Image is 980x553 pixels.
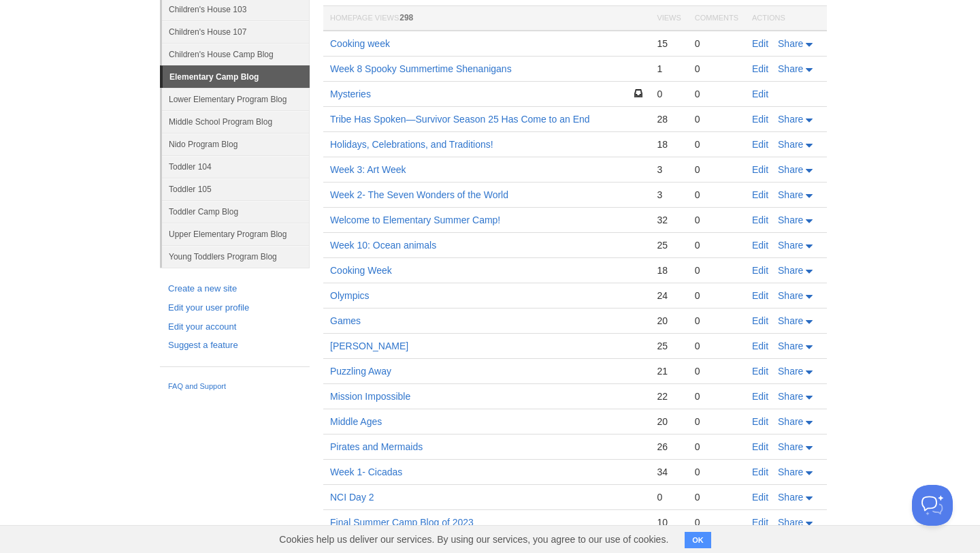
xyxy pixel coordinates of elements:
[695,415,738,428] div: 0
[657,163,681,176] div: 3
[330,139,493,150] a: Holidays, Celebrations, and Traditions!
[695,189,738,201] div: 0
[695,315,738,327] div: 0
[778,441,803,452] span: Share
[657,415,681,428] div: 20
[778,164,803,175] span: Share
[330,366,391,377] a: Puzzling Away
[752,416,768,427] a: Edit
[752,366,768,377] a: Edit
[752,492,768,503] a: Edit
[162,110,310,133] a: Middle School Program Blog
[330,492,374,503] a: NCI Day 2
[657,315,681,327] div: 20
[752,315,768,326] a: Edit
[695,63,738,75] div: 0
[657,491,681,503] div: 0
[168,338,301,353] a: Suggest a feature
[695,264,738,276] div: 0
[168,301,301,315] a: Edit your user profile
[162,20,310,43] a: Children's House 107
[657,37,681,50] div: 15
[778,467,803,477] span: Share
[330,315,361,326] a: Games
[330,517,474,528] a: Final Summer Camp Blog of 2023
[778,391,803,402] span: Share
[330,341,408,351] a: [PERSON_NAME]
[265,526,682,553] span: Cookies help us deliver our services. By using our services, you agree to our use of cookies.
[330,240,436,251] a: Week 10: Ocean animals
[330,114,590,125] a: Tribe Has Spoken—Survivor Season 25 Has Come to an End
[778,240,803,251] span: Share
[330,63,512,74] a: Week 8 Spooky Summertime Shenanigans
[695,289,738,302] div: 0
[752,139,768,150] a: Edit
[752,38,768,49] a: Edit
[657,365,681,377] div: 21
[330,290,370,301] a: Olympics
[162,223,310,245] a: Upper Elementary Program Blog
[752,164,768,175] a: Edit
[752,63,768,74] a: Edit
[752,240,768,251] a: Edit
[778,114,803,125] span: Share
[778,215,803,225] span: Share
[778,315,803,326] span: Share
[745,6,827,31] th: Actions
[912,485,953,526] iframe: Help Scout Beacon - Open
[695,491,738,503] div: 0
[330,89,371,99] a: Mysteries
[752,265,768,276] a: Edit
[778,290,803,301] span: Share
[778,63,803,74] span: Share
[752,290,768,301] a: Edit
[399,13,413,22] span: 298
[657,88,681,100] div: 0
[168,320,301,334] a: Edit your account
[695,138,738,151] div: 0
[162,155,310,178] a: Toddler 104
[695,340,738,352] div: 0
[330,416,382,427] a: Middle Ages
[752,341,768,351] a: Edit
[752,517,768,528] a: Edit
[323,6,650,31] th: Homepage Views
[650,6,687,31] th: Views
[752,391,768,402] a: Edit
[162,133,310,155] a: Nido Program Blog
[657,63,681,75] div: 1
[330,467,402,477] a: Week 1- Cicadas
[695,214,738,226] div: 0
[162,43,310,65] a: Children's House Camp Blog
[168,381,301,393] a: FAQ and Support
[752,467,768,477] a: Edit
[695,365,738,377] div: 0
[778,416,803,427] span: Share
[778,366,803,377] span: Share
[657,214,681,226] div: 32
[695,516,738,528] div: 0
[685,532,711,548] button: OK
[695,163,738,176] div: 0
[695,441,738,453] div: 0
[657,340,681,352] div: 25
[752,114,768,125] a: Edit
[752,215,768,225] a: Edit
[752,441,768,452] a: Edit
[162,200,310,223] a: Toddler Camp Blog
[695,88,738,100] div: 0
[168,282,301,296] a: Create a new site
[330,391,410,402] a: Mission Impossible
[657,466,681,478] div: 34
[695,466,738,478] div: 0
[162,245,310,268] a: Young Toddlers Program Blog
[657,138,681,151] div: 18
[330,189,508,200] a: Week 2- The Seven Wonders of the World
[778,265,803,276] span: Share
[330,164,406,175] a: Week 3: Art Week
[695,37,738,50] div: 0
[330,38,390,49] a: Cooking week
[657,113,681,125] div: 28
[657,239,681,251] div: 25
[695,390,738,402] div: 0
